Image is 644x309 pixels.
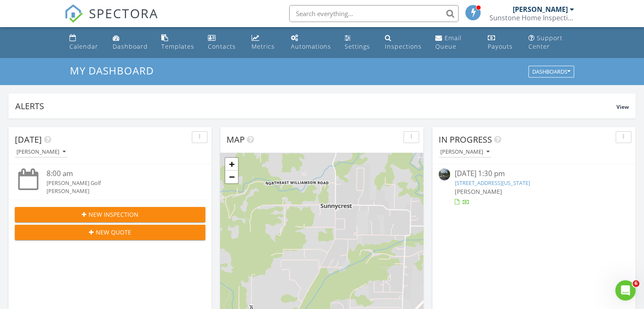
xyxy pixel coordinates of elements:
[64,11,158,29] a: SPECTORA
[205,30,241,55] a: Contacts
[208,42,236,50] div: Contacts
[489,14,574,22] div: Sunstone Home Inspection LLC
[532,69,570,75] div: Dashboards
[381,30,425,55] a: Inspections
[225,158,238,171] a: Zoom in
[488,42,513,50] div: Payouts
[435,34,462,50] div: Email Queue
[158,30,198,55] a: Templates
[525,30,578,55] a: Support Center
[615,280,636,301] iframe: Intercom live chat
[252,42,275,50] div: Metrics
[227,134,245,145] span: Map
[225,171,238,183] a: Zoom out
[88,210,138,219] span: New Inspection
[439,134,492,145] span: In Progress
[439,168,450,180] img: streetview
[15,134,42,145] span: [DATE]
[439,168,629,206] a: [DATE] 1:30 pm [STREET_ADDRESS][US_STATE] [PERSON_NAME]
[454,188,502,196] span: [PERSON_NAME]
[454,168,613,179] div: [DATE] 1:30 pm
[47,187,190,195] div: [PERSON_NAME]
[341,30,374,55] a: Settings
[113,42,148,50] div: Dashboard
[385,42,422,50] div: Inspections
[345,42,370,50] div: Settings
[47,168,190,179] div: 8:00 am
[616,103,629,110] span: View
[109,30,151,55] a: Dashboard
[70,63,154,77] span: My Dashboard
[484,30,518,55] a: Payouts
[289,5,459,22] input: Search everything...
[15,207,205,222] button: New Inspection
[15,146,67,158] button: [PERSON_NAME]
[15,100,616,112] div: Alerts
[432,30,478,55] a: Email Queue
[291,42,331,50] div: Automations
[47,179,190,187] div: [PERSON_NAME] Golf
[96,228,131,237] span: New Quote
[69,42,98,50] div: Calendar
[528,66,574,78] button: Dashboards
[248,30,281,55] a: Metrics
[439,146,491,158] button: [PERSON_NAME]
[66,30,102,55] a: Calendar
[454,179,530,187] a: [STREET_ADDRESS][US_STATE]
[528,34,563,50] div: Support Center
[17,149,66,155] div: [PERSON_NAME]
[440,149,489,155] div: [PERSON_NAME]
[64,4,83,23] img: The Best Home Inspection Software - Spectora
[161,42,194,50] div: Templates
[15,225,205,240] button: New Quote
[287,30,334,55] a: Automations (Basic)
[633,280,639,287] span: 6
[89,4,158,22] span: SPECTORA
[513,5,568,14] div: [PERSON_NAME]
